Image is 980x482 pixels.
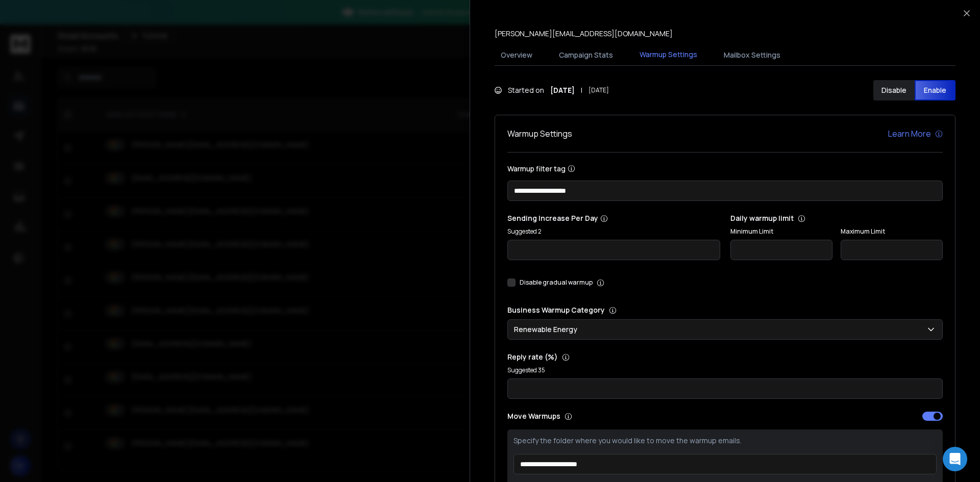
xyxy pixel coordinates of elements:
p: Move Warmups [507,411,722,421]
div: Started on [495,85,609,95]
button: Mailbox Settings [718,44,787,66]
p: Business Warmup Category [507,305,943,315]
p: Renewable Energy [514,324,581,335]
button: Enable [915,80,956,100]
button: Warmup Settings [633,43,703,67]
span: [DATE] [589,86,609,94]
button: Disable [873,80,915,100]
h1: Warmup Settings [507,128,572,140]
label: Disable gradual warmup [520,278,593,287]
a: Learn More [888,128,943,140]
p: Suggested 2 [507,227,720,236]
p: Sending Increase Per Day [507,213,720,223]
button: Campaign Stats [553,44,619,66]
div: Open Intercom Messenger [943,447,967,471]
button: Overview [495,44,538,66]
p: Suggested 35 [507,366,943,374]
p: [PERSON_NAME][EMAIL_ADDRESS][DOMAIN_NAME] [495,29,673,39]
button: DisableEnable [873,80,955,100]
label: Maximum Limit [841,227,943,236]
label: Warmup filter tag [507,165,943,172]
p: Reply rate (%) [507,352,943,362]
p: Specify the folder where you would like to move the warmup emails. [513,436,937,446]
label: Minimum Limit [730,227,832,236]
span: | [581,85,582,95]
strong: [DATE] [550,85,575,95]
p: Daily warmup limit [730,213,943,223]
